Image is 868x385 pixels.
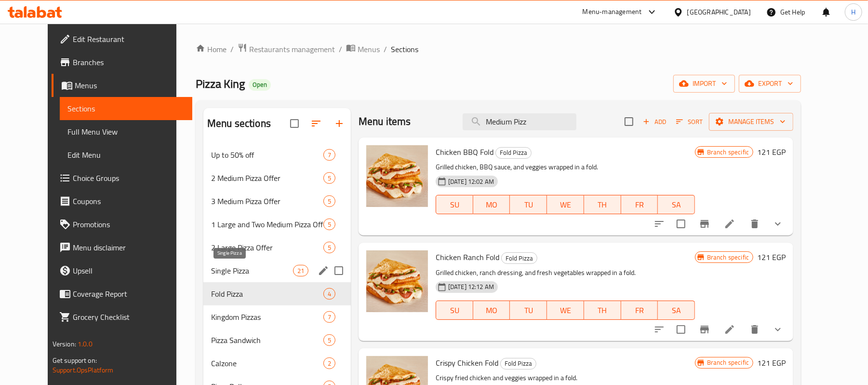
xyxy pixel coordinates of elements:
[211,357,323,369] span: Calzone
[323,172,335,184] div: items
[52,190,193,213] a: Coupons
[444,177,498,186] span: [DATE] 12:02 AM
[510,195,547,214] button: TU
[73,311,185,323] span: Grocery Checklist
[73,195,185,207] span: Coupons
[477,303,507,317] span: MO
[73,265,185,276] span: Upsell
[501,252,537,264] div: Fold Pizza
[324,220,335,229] span: 5
[249,43,335,55] span: Restaurants management
[588,198,617,212] span: TH
[323,334,335,346] div: items
[514,198,543,212] span: TU
[384,43,387,55] li: /
[648,318,671,341] button: sort-choices
[514,303,543,317] span: TU
[52,166,193,190] a: Choice Groups
[440,198,469,212] span: SU
[671,319,691,340] span: Select to update
[366,145,428,207] img: Chicken BBQ Fold
[358,43,380,55] span: Menus
[293,265,308,276] div: items
[436,145,494,159] span: Chicken BBQ Fold
[52,305,193,329] a: Grocery Checklist
[211,219,323,230] span: 1 Large and Two Medium Pizza Offer
[324,336,335,345] span: 5
[73,288,185,300] span: Coverage Report
[444,282,498,291] span: [DATE] 12:12 AM
[747,78,793,90] span: export
[463,113,576,130] input: search
[717,116,786,128] span: Manage items
[772,218,784,230] svg: Show Choices
[52,51,193,74] a: Branches
[625,303,654,317] span: FR
[211,172,323,184] div: 2 Medium Pizza Offer
[294,266,308,275] span: 21
[203,143,351,166] div: Up to 50% off7
[551,303,580,317] span: WE
[709,113,793,131] button: Manage items
[391,43,418,55] span: Sections
[78,338,93,350] span: 1.0.0
[249,81,271,89] span: Open
[211,265,293,276] span: Single Pizza
[323,311,335,323] div: items
[52,213,193,236] a: Promotions
[658,195,695,214] button: SA
[588,303,617,317] span: TH
[670,114,709,129] span: Sort items
[67,103,185,114] span: Sections
[583,6,642,18] div: Menu-management
[766,318,789,341] button: show more
[211,288,323,300] span: Fold Pizza
[502,253,537,264] span: Fold Pizza
[551,198,580,212] span: WE
[648,212,671,235] button: sort-choices
[436,372,695,384] p: Crispy fried chicken and veggies wrapped in a fold.
[510,301,547,320] button: TU
[339,43,342,55] li: /
[305,112,328,135] span: Sort sections
[703,358,753,367] span: Branch specific
[366,250,428,312] img: Chicken Ranch Fold
[743,212,766,235] button: delete
[238,43,335,55] a: Restaurants management
[60,143,193,166] a: Edit Menu
[73,33,185,45] span: Edit Restaurant
[671,214,691,234] span: Select to update
[211,195,323,207] div: 3 Medium Pizza Offer
[641,116,668,127] span: Add
[662,303,691,317] span: SA
[60,120,193,143] a: Full Menu View
[743,318,766,341] button: delete
[584,301,621,320] button: TH
[284,113,305,134] span: Select all sections
[739,75,801,93] button: export
[73,172,185,184] span: Choice Groups
[53,364,114,376] a: Support.OpsPlatform
[52,27,193,51] a: Edit Restaurant
[230,43,234,55] li: /
[52,259,193,282] a: Upsell
[196,73,245,95] span: Pizza King
[52,74,193,97] a: Menus
[324,359,335,368] span: 2
[547,195,584,214] button: WE
[323,219,335,230] div: items
[619,111,639,132] span: Select section
[724,218,735,230] a: Edit menu item
[639,114,670,129] button: Add
[772,324,784,335] svg: Show Choices
[496,147,531,158] span: Fold Pizza
[621,301,658,320] button: FR
[436,161,695,173] p: Grilled chicken, BBQ sauce, and veggies wrapped in a fold.
[323,195,335,207] div: items
[436,195,473,214] button: SU
[693,212,716,235] button: Branch-specific-item
[324,313,335,322] span: 7
[473,195,510,214] button: MO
